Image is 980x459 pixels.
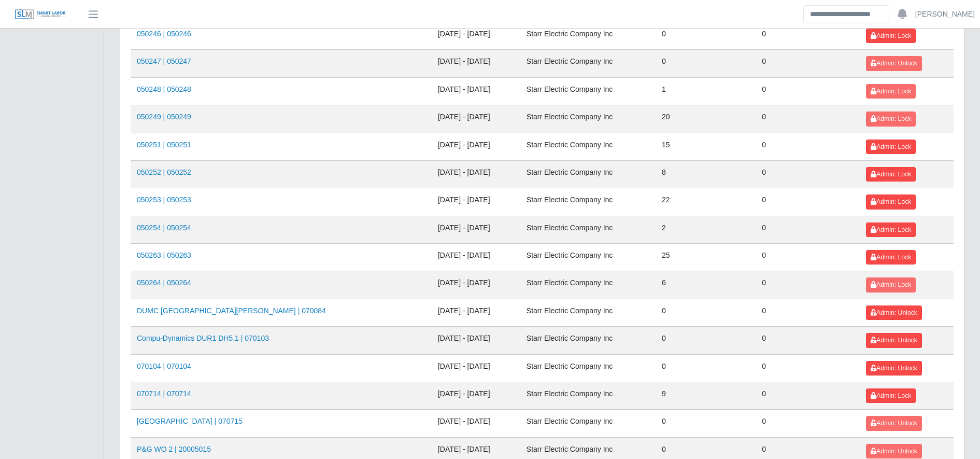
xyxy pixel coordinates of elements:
[871,171,911,178] span: Admin: Lock
[871,337,917,344] span: Admin: Unlock
[756,327,860,354] td: 0
[432,160,520,188] td: [DATE] - [DATE]
[866,444,922,458] button: Admin: Unlock
[432,354,520,382] td: [DATE] - [DATE]
[871,143,911,150] span: Admin: Lock
[756,244,860,271] td: 0
[871,420,917,427] span: Admin: Unlock
[871,32,911,39] span: Admin: Lock
[871,254,911,261] span: Admin: Lock
[756,410,860,437] td: 0
[871,281,911,288] span: Admin: Lock
[656,50,756,77] td: 0
[756,105,860,133] td: 0
[432,271,520,299] td: [DATE] - [DATE]
[137,57,191,65] a: 050247 | 050247
[756,133,860,160] td: 0
[137,141,191,149] a: 050251 | 050251
[756,50,860,77] td: 0
[866,222,916,237] button: Admin: Lock
[137,334,269,342] a: Compu-Dynamics DUR1 DH5.1 | 070103
[15,9,66,20] img: SLM Logo
[866,29,916,43] button: Admin: Lock
[137,224,191,232] a: 050254 | 050254
[871,392,911,399] span: Admin: Lock
[432,244,520,271] td: [DATE] - [DATE]
[871,198,911,205] span: Admin: Lock
[866,56,922,71] button: Admin: Unlock
[432,410,520,437] td: [DATE] - [DATE]
[656,216,756,243] td: 2
[866,194,916,209] button: Admin: Lock
[520,216,656,243] td: Starr Electric Company Inc
[656,105,756,133] td: 20
[915,9,975,20] a: [PERSON_NAME]
[866,112,916,126] button: Admin: Lock
[756,382,860,409] td: 0
[866,416,922,430] button: Admin: Unlock
[520,410,656,437] td: Starr Electric Company Inc
[137,196,191,204] a: 050253 | 050253
[432,22,520,50] td: [DATE] - [DATE]
[866,140,916,154] button: Admin: Lock
[656,244,756,271] td: 25
[656,327,756,354] td: 0
[520,244,656,271] td: Starr Electric Company Inc
[520,354,656,382] td: Starr Electric Company Inc
[871,60,917,67] span: Admin: Unlock
[432,382,520,409] td: [DATE] - [DATE]
[756,354,860,382] td: 0
[520,299,656,326] td: Starr Electric Company Inc
[137,417,243,425] a: [GEOGRAPHIC_DATA] | 070715
[520,133,656,160] td: Starr Electric Company Inc
[866,361,922,375] button: Admin: Unlock
[871,115,911,122] span: Admin: Lock
[137,279,191,287] a: 050264 | 050264
[871,88,911,95] span: Admin: Lock
[756,299,860,326] td: 0
[756,160,860,188] td: 0
[866,84,916,99] button: Admin: Lock
[520,382,656,409] td: Starr Electric Company Inc
[432,299,520,326] td: [DATE] - [DATE]
[656,271,756,299] td: 6
[866,305,922,320] button: Admin: Unlock
[656,410,756,437] td: 0
[432,105,520,133] td: [DATE] - [DATE]
[866,333,922,347] button: Admin: Unlock
[656,77,756,105] td: 1
[756,216,860,243] td: 0
[520,160,656,188] td: Starr Electric Company Inc
[871,365,917,372] span: Admin: Unlock
[756,77,860,105] td: 0
[432,216,520,243] td: [DATE] - [DATE]
[871,309,917,316] span: Admin: Unlock
[137,390,191,398] a: 070714 | 070714
[756,188,860,216] td: 0
[432,50,520,77] td: [DATE] - [DATE]
[432,327,520,354] td: [DATE] - [DATE]
[656,22,756,50] td: 0
[432,77,520,105] td: [DATE] - [DATE]
[137,85,191,93] a: 050248 | 050248
[137,251,191,259] a: 050263 | 050263
[137,30,191,38] a: 050246 | 050246
[520,50,656,77] td: Starr Electric Company Inc
[137,362,191,370] a: 070104 | 070104
[803,5,889,23] input: Search
[866,277,916,292] button: Admin: Lock
[137,445,211,453] a: P&G WO 2 | 20005015
[520,105,656,133] td: Starr Electric Company Inc
[137,307,326,315] a: DUMC [GEOGRAPHIC_DATA][PERSON_NAME] | 070084
[656,382,756,409] td: 9
[866,167,916,182] button: Admin: Lock
[656,299,756,326] td: 0
[137,113,191,121] a: 050249 | 050249
[520,327,656,354] td: Starr Electric Company Inc
[756,22,860,50] td: 0
[137,168,191,176] a: 050252 | 050252
[656,188,756,216] td: 22
[656,354,756,382] td: 0
[432,188,520,216] td: [DATE] - [DATE]
[871,226,911,233] span: Admin: Lock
